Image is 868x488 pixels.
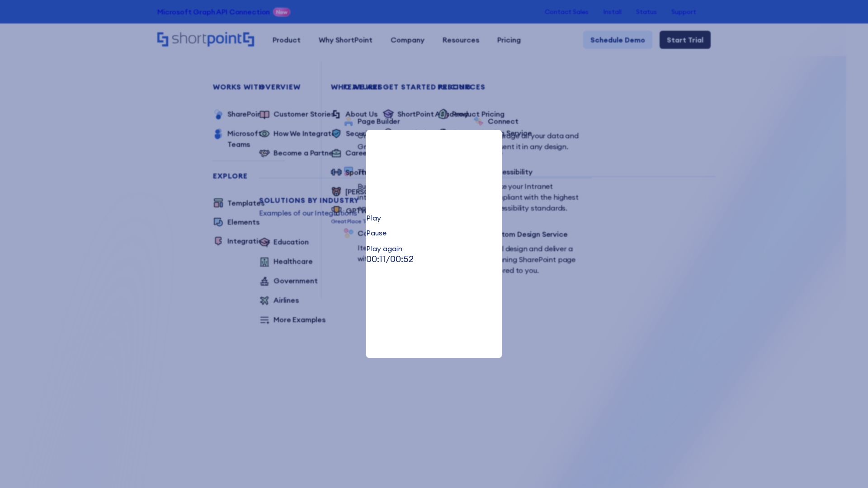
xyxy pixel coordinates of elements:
[366,130,502,198] video: Your browser does not support the video tag.
[366,245,502,252] div: Play again
[390,253,414,264] span: 00:52
[366,253,386,264] span: 00:11
[366,252,502,266] p: /
[366,214,502,221] div: Play
[366,229,502,236] div: Pause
